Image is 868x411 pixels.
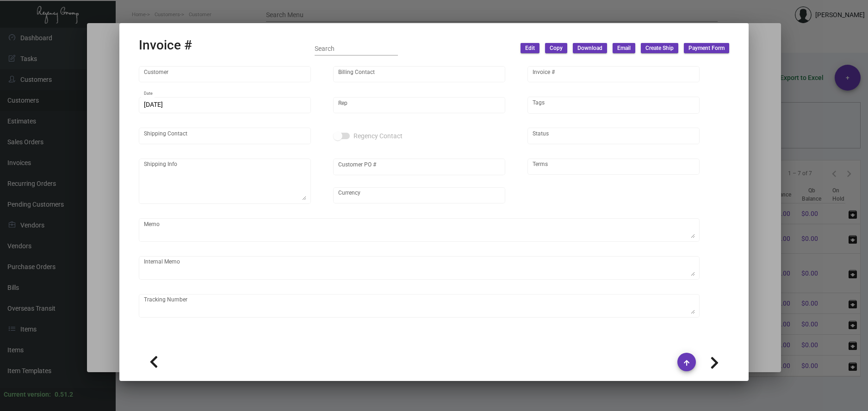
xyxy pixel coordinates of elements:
div: Current version: [4,390,51,399]
button: Copy [545,43,567,53]
span: Edit [525,44,535,52]
span: Payment Form [688,44,725,52]
button: Create Ship [641,43,678,53]
button: Payment Form [684,43,729,53]
h2: Invoice # [139,37,192,53]
span: Create Ship [645,44,674,52]
button: Download [573,43,607,53]
button: Edit [521,43,539,53]
span: Copy [550,44,563,52]
span: Download [577,44,602,52]
span: Regency Contact [353,130,403,141]
button: Email [613,43,635,53]
span: Email [617,44,631,52]
div: 0.51.2 [55,390,73,399]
